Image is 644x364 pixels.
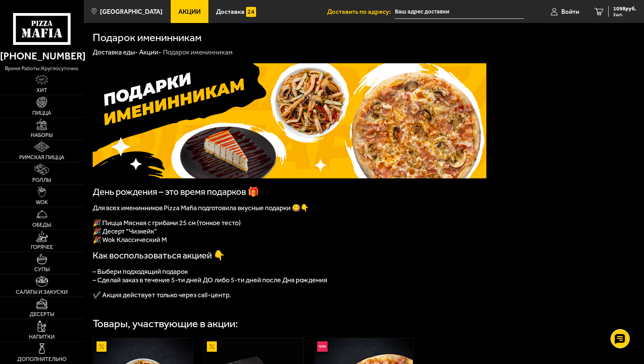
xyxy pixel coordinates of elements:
[32,110,51,116] span: Пицца
[93,267,188,276] span: – Выбери подходящий подарок
[37,88,47,93] span: Хит
[17,357,67,362] span: Дополнительно
[246,7,256,17] img: 15daf4d41897b9f0e9f617042186c801.svg
[561,8,579,15] span: Войти
[19,155,64,160] span: Римская пицца
[178,8,201,15] span: Акции
[395,5,524,19] input: Ваш адрес доставки
[216,8,245,15] span: Доставка
[16,290,68,295] span: Салаты и закуски
[97,341,107,351] img: Акционный
[31,133,53,138] span: Наборы
[317,341,327,351] img: Новинка
[93,291,231,299] span: ✔️ Акция действует только через call-центр.
[93,236,167,244] span: 🎉 Wok Классический М
[93,318,238,329] div: Товары, участвующие в акции:
[30,312,54,317] span: Десерты
[613,6,636,12] span: 1098 руб.
[207,341,217,351] img: Акционный
[32,222,51,228] span: Обеды
[93,250,225,261] span: Как воспользоваться акцией 👇
[139,48,161,56] a: Акции-
[93,219,241,227] span: 🎉 Пицца Мясная с грибами 25 см (тонкое тесто)
[31,245,53,250] span: Горячее
[29,334,55,340] span: Напитки
[613,12,636,17] span: 2 шт.
[93,276,327,284] span: – Сделай заказ в течение 5-ти дней ДО либо 5-ти дней после Дня рождения
[163,48,233,57] div: Подарок именинникам
[93,32,201,43] h1: Подарок именинникам
[93,186,259,197] span: День рождения – это время подарков 🎁
[34,267,50,272] span: Супы
[93,204,309,212] span: Для всех именинников Pizza Mafia подготовила вкусные подарки 😋👇
[100,8,163,15] span: [GEOGRAPHIC_DATA]
[36,200,48,205] span: WOK
[93,48,138,56] a: Доставка еды-
[93,227,157,236] span: 🎉 Десерт "Чизкейк"
[32,178,51,183] span: Роллы
[327,8,395,15] span: Доставить по адресу:
[93,63,486,178] img: 1024x1024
